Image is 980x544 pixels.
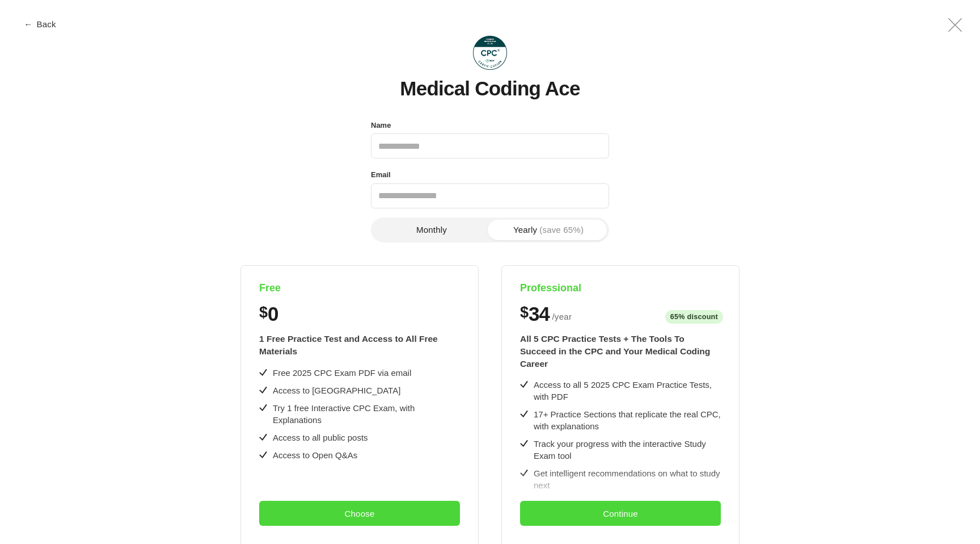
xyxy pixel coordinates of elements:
[490,220,607,240] button: Yearly(save 65%)
[18,20,64,28] button: ← Back
[273,432,368,443] div: Access to all public posts
[534,467,721,491] div: Get intelligent recommendations on what to study next
[259,304,268,321] span: $
[534,408,721,432] div: 17+ Practice Sections that replicate the real CPC, with explanations
[520,501,721,526] button: Continue
[259,333,460,357] div: 1 Free Practice Test and Access to All Free Materials
[665,310,723,324] span: 65% discount
[520,333,721,370] div: All 5 CPC Practice Tests + The Tools To Succeed in the CPC and Your Medical Coding Career
[534,379,721,403] div: Access to all 5 2025 CPC Exam Practice Tests, with PDF
[373,220,490,240] button: Monthly
[371,168,391,182] label: Email
[371,183,609,208] input: Email
[534,438,721,462] div: Track your progress with the interactive Study Exam tool
[273,402,460,426] div: Try 1 free Interactive CPC Exam, with Explanations
[529,304,549,324] span: 34
[273,449,357,461] div: Access to Open Q&As
[400,78,580,100] h1: Medical Coding Ace
[259,282,460,295] h4: Free
[371,133,609,158] input: Name
[539,225,584,234] span: (save 65%)
[273,367,411,379] div: Free 2025 CPC Exam PDF via email
[520,304,529,321] span: $
[552,310,572,324] span: / year
[520,282,721,295] h4: Professional
[259,501,460,526] button: Choose
[268,304,278,324] span: 0
[473,36,507,70] img: Medical Coding Ace
[371,118,391,133] label: Name
[24,20,32,28] span: ←
[273,384,400,396] div: Access to [GEOGRAPHIC_DATA]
